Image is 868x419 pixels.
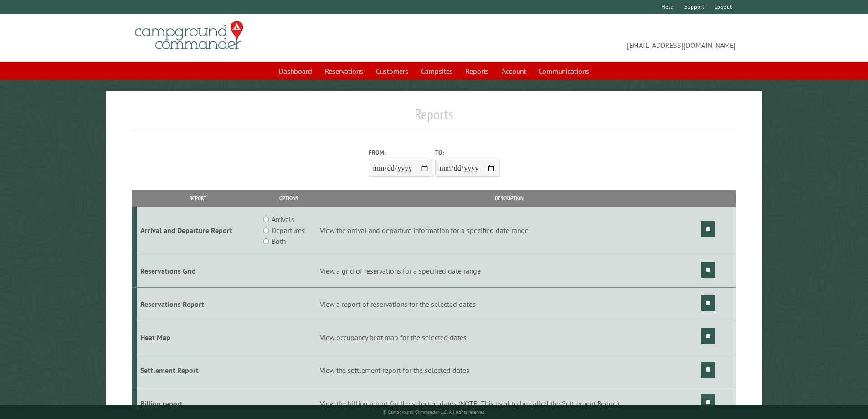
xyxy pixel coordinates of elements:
[435,148,500,157] label: To:
[318,287,700,321] td: View a report of reservations for the selected dates
[272,236,286,247] label: Both
[369,148,433,157] label: From:
[132,18,246,53] img: Campground Commander
[383,409,486,415] small: © Campground Commander LLC. All rights reserved.
[137,321,259,354] td: Heat Map
[137,190,259,206] th: Report
[318,207,700,254] td: View the arrival and departure information for a specified date range
[272,214,294,225] label: Arrivals
[259,190,318,206] th: Options
[132,105,736,130] h1: Reports
[137,287,259,321] td: Reservations Report
[137,354,259,387] td: Settlement Report
[460,62,494,80] a: Reports
[137,254,259,288] td: Reservations Grid
[533,62,595,80] a: Communications
[273,62,318,80] a: Dashboard
[319,62,369,80] a: Reservations
[318,190,700,206] th: Description
[318,254,700,288] td: View a grid of reservations for a specified date range
[318,354,700,387] td: View the settlement report for the selected dates
[370,62,414,80] a: Customers
[137,207,259,254] td: Arrival and Departure Report
[434,25,736,51] span: [EMAIL_ADDRESS][DOMAIN_NAME]
[496,62,531,80] a: Account
[272,225,305,236] label: Departures
[318,321,700,354] td: View occupancy heat map for the selected dates
[416,62,458,80] a: Campsites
